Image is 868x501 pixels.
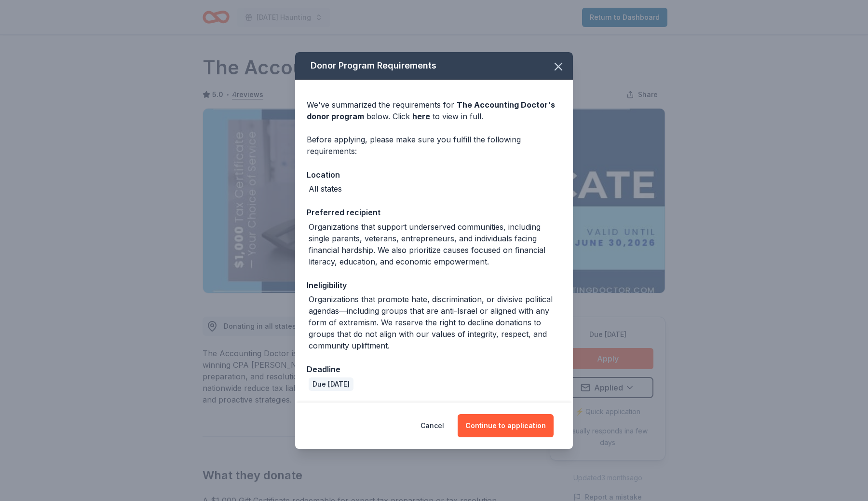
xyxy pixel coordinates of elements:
div: Location [307,168,561,181]
button: Continue to application [458,414,554,437]
div: We've summarized the requirements for below. Click to view in full. [307,99,561,122]
div: Before applying, please make sure you fulfill the following requirements: [307,134,561,157]
div: Preferred recipient [307,206,561,219]
div: Ineligibility [307,279,561,292]
div: Donor Program Requirements [295,52,573,80]
button: Cancel [420,414,444,437]
a: here [412,111,430,122]
div: Organizations that support underserved communities, including single parents, veterans, entrepren... [309,221,561,267]
div: All states [309,183,342,195]
div: Organizations that promote hate, discrimination, or divisive political agendas—including groups t... [309,293,561,351]
div: Due [DATE] [309,377,353,391]
div: Deadline [307,363,561,376]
